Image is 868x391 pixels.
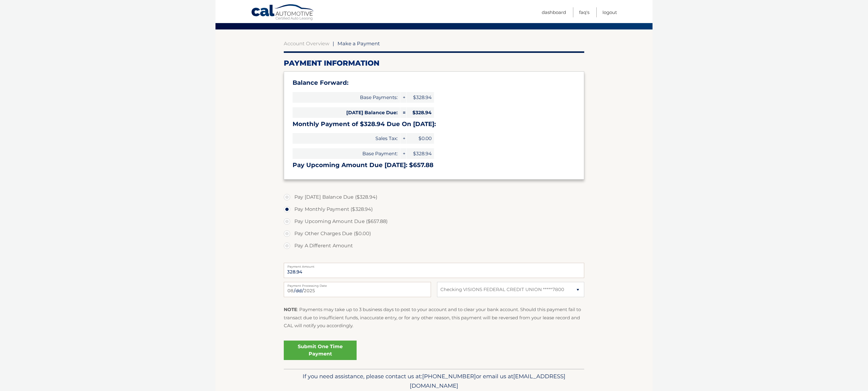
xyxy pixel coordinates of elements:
span: Sales Tax: [293,133,400,144]
h3: Balance Forward: [293,79,575,87]
label: Pay [DATE] Balance Due ($328.94) [284,191,584,203]
input: Payment Date [284,282,431,297]
span: [PHONE_NUMBER] [422,373,476,380]
label: Payment Amount [284,263,584,268]
span: Base Payment: [293,148,400,159]
a: Cal Automotive [251,4,315,22]
span: + [400,92,406,103]
span: + [400,133,406,144]
span: [DATE] Balance Due: [293,107,400,118]
a: Submit One Time Payment [284,341,357,360]
a: Logout [602,7,617,17]
label: Pay Monthly Payment ($328.94) [284,203,584,215]
span: $328.94 [407,92,434,103]
span: | [333,40,334,46]
a: Dashboard [542,7,566,17]
span: $328.94 [407,107,434,118]
span: $0.00 [407,133,434,144]
span: Base Payments: [293,92,400,103]
h3: Pay Upcoming Amount Due [DATE]: $657.88 [293,161,575,169]
span: Make a Payment [337,40,380,46]
h2: Payment Information [284,59,584,68]
label: Pay Upcoming Amount Due ($657.88) [284,215,584,228]
span: + [400,148,406,159]
p: If you need assistance, please contact us at: or email us at [288,372,580,391]
p: : Payments may take up to 3 business days to post to your account and to clear your bank account.... [284,306,584,330]
label: Pay A Different Amount [284,240,584,252]
h3: Monthly Payment of $328.94 Due On [DATE]: [293,120,575,128]
span: = [400,107,406,118]
label: Payment Processing Date [284,282,431,287]
a: Account Overview [284,40,329,46]
span: $328.94 [407,148,434,159]
strong: NOTE [284,307,297,312]
a: FAQ's [579,7,589,17]
label: Pay Other Charges Due ($0.00) [284,228,584,240]
input: Payment Amount [284,263,584,278]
